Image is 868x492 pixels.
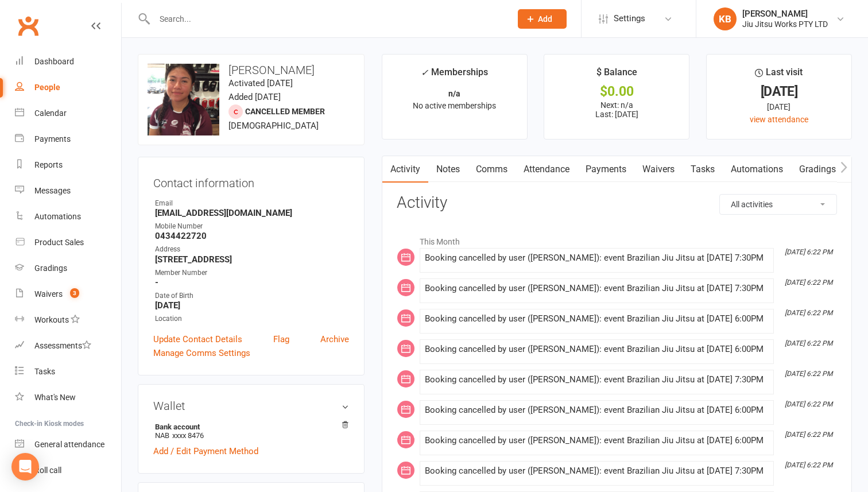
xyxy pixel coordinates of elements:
[15,432,121,458] a: General attendance kiosk mode
[155,290,349,301] div: Date of Birth
[34,289,63,299] div: Waivers
[153,421,349,441] li: NAB
[742,19,828,29] div: Jiu Jitsu Works PTY LTD
[153,332,242,346] a: Update Contact Details
[397,230,837,248] li: This Month
[245,107,325,116] span: Cancelled member
[34,440,104,449] div: General attendance
[155,221,349,232] div: Mobile Number
[785,278,832,286] i: [DATE] 6:22 PM
[34,264,67,273] div: Gradings
[538,14,552,24] span: Add
[425,375,769,385] div: Booking cancelled by user ([PERSON_NAME]): event Brazilian Jiu Jitsu at [DATE] 7:30PM
[155,277,349,288] strong: -
[228,121,319,131] span: [DEMOGRAPHIC_DATA]
[723,156,791,183] a: Automations
[155,423,343,431] strong: Bank account
[15,385,121,410] a: What's New
[153,172,349,189] h3: Contact information
[15,230,121,255] a: Product Sales
[516,156,578,183] a: Attendance
[15,255,121,281] a: Gradings
[382,156,428,183] a: Activity
[172,431,204,440] span: xxxx 8476
[34,367,55,376] div: Tasks
[425,466,769,476] div: Booking cancelled by user ([PERSON_NAME]): event Brazilian Jiu Jitsu at [DATE] 7:30PM
[634,156,683,183] a: Waivers
[425,344,769,354] div: Booking cancelled by user ([PERSON_NAME]): event Brazilian Jiu Jitsu at [DATE] 6:00PM
[155,244,349,255] div: Address
[683,156,723,183] a: Tasks
[714,7,737,30] div: KB
[425,405,769,415] div: Booking cancelled by user ([PERSON_NAME]): event Brazilian Jiu Jitsu at [DATE] 6:00PM
[614,6,645,32] span: Settings
[421,67,428,78] i: ✓
[34,83,60,92] div: People
[717,100,841,113] div: [DATE]
[155,208,349,218] strong: [EMAIL_ADDRESS][DOMAIN_NAME]
[578,156,634,183] a: Payments
[555,100,679,119] p: Next: n/a Last: [DATE]
[785,339,832,347] i: [DATE] 6:22 PM
[70,288,79,298] span: 3
[34,160,63,169] div: Reports
[425,253,769,263] div: Booking cancelled by user ([PERSON_NAME]): event Brazilian Jiu Jitsu at [DATE] 7:30PM
[785,309,832,317] i: [DATE] 6:22 PM
[555,86,679,98] div: $0.00
[750,115,808,124] a: view attendance
[448,89,460,98] strong: n/a
[15,307,121,333] a: Workouts
[155,313,349,324] div: Location
[14,11,42,40] a: Clubworx
[15,458,121,483] a: Roll call
[413,101,496,110] span: No active memberships
[151,11,503,27] input: Search...
[155,268,349,278] div: Member Number
[153,346,250,360] a: Manage Comms Settings
[785,248,832,256] i: [DATE] 6:22 PM
[785,431,832,439] i: [DATE] 6:22 PM
[785,461,832,469] i: [DATE] 6:22 PM
[425,314,769,324] div: Booking cancelled by user ([PERSON_NAME]): event Brazilian Jiu Jitsu at [DATE] 6:00PM
[15,100,121,126] a: Calendar
[320,332,349,346] a: Archive
[34,466,61,475] div: Roll call
[15,281,121,307] a: Waivers 3
[148,64,219,135] img: image1704268753.png
[155,198,349,209] div: Email
[15,333,121,359] a: Assessments
[397,194,837,212] h3: Activity
[15,152,121,178] a: Reports
[468,156,516,183] a: Comms
[34,186,71,195] div: Messages
[153,444,258,458] a: Add / Edit Payment Method
[11,453,39,481] div: Open Intercom Messenger
[34,57,74,66] div: Dashboard
[717,86,841,98] div: [DATE]
[34,109,67,118] div: Calendar
[15,359,121,385] a: Tasks
[15,126,121,152] a: Payments
[425,284,769,293] div: Booking cancelled by user ([PERSON_NAME]): event Brazilian Jiu Jitsu at [DATE] 7:30PM
[785,400,832,408] i: [DATE] 6:22 PM
[155,231,349,241] strong: 0434422720
[596,65,637,86] div: $ Balance
[155,254,349,265] strong: [STREET_ADDRESS]
[15,178,121,204] a: Messages
[155,300,349,311] strong: [DATE]
[15,49,121,75] a: Dashboard
[228,92,281,102] time: Added [DATE]
[428,156,468,183] a: Notes
[34,134,71,144] div: Payments
[755,65,803,86] div: Last visit
[34,238,84,247] div: Product Sales
[153,400,349,412] h3: Wallet
[785,370,832,378] i: [DATE] 6:22 PM
[34,341,91,350] div: Assessments
[34,393,76,402] div: What's New
[34,212,81,221] div: Automations
[421,65,488,86] div: Memberships
[273,332,289,346] a: Flag
[15,204,121,230] a: Automations
[425,436,769,445] div: Booking cancelled by user ([PERSON_NAME]): event Brazilian Jiu Jitsu at [DATE] 6:00PM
